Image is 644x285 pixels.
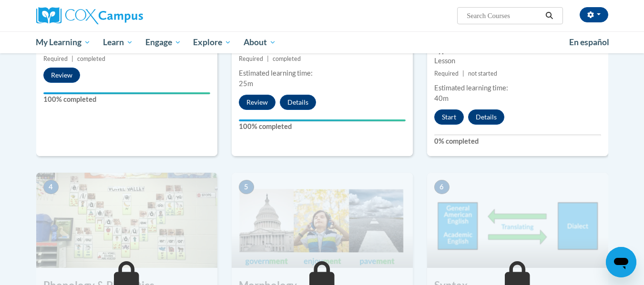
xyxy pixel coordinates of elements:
span: Learn [103,37,133,48]
div: Your progress [239,119,406,121]
button: Start [434,109,464,125]
img: Course Image [36,173,217,268]
span: 25m [239,79,253,88]
span: 6 [434,180,450,194]
span: 40m [434,94,449,102]
span: Required [43,55,68,62]
button: Details [280,95,316,110]
span: completed [273,55,301,62]
span: 4 [43,180,59,194]
span: | [462,70,464,77]
img: Cox Campus [36,7,143,24]
a: Cox Campus [36,7,217,24]
span: Required [434,70,459,77]
a: About [237,31,282,53]
span: En español [569,37,609,47]
div: Main menu [22,31,623,53]
span: | [267,55,269,62]
a: Engage [139,31,187,53]
button: Details [468,109,504,125]
a: Learn [97,31,139,53]
img: Course Image [232,173,413,268]
button: Search [542,10,556,21]
button: Account Settings [580,7,608,22]
label: 100% completed [239,121,406,132]
a: En español [563,32,615,52]
iframe: Button to launch messaging window [606,247,636,277]
span: Engage [145,37,181,48]
span: not started [468,70,497,77]
div: Estimated learning time: [239,68,406,79]
span: completed [77,55,105,62]
span: 5 [239,180,254,194]
div: Your progress [43,92,210,94]
img: Course Image [427,173,608,268]
button: Review [239,95,276,110]
span: Explore [193,37,231,48]
span: About [244,37,276,48]
span: | [72,55,73,62]
div: Lesson [434,56,601,66]
span: Required [239,55,263,62]
a: Explore [187,31,237,53]
input: Search Courses [466,10,542,21]
label: 100% completed [43,94,210,105]
div: Estimated learning time: [434,83,601,93]
label: 0% completed [434,136,601,147]
span: My Learning [36,37,91,48]
button: Review [43,68,80,83]
a: My Learning [30,31,97,53]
